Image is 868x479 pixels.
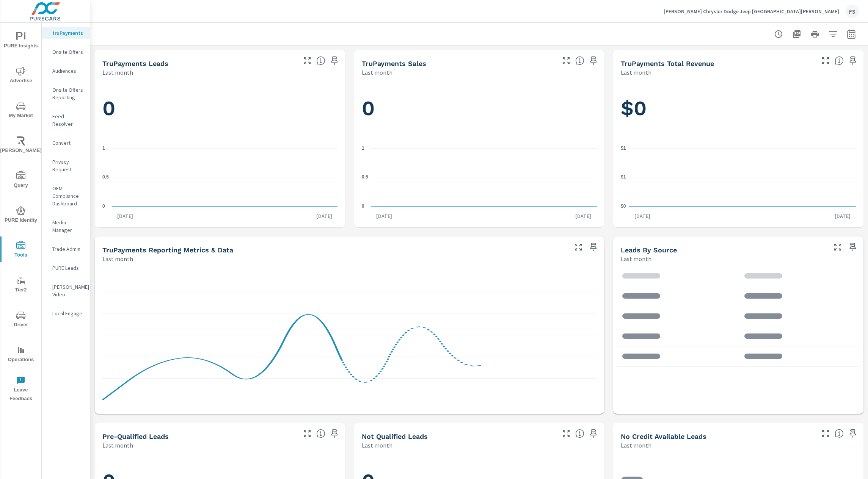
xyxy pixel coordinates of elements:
[621,441,651,450] p: Last month
[52,219,84,234] p: Media Manager
[42,27,90,39] div: truPayments
[621,203,626,209] text: $0
[575,429,584,438] span: A basic review has been done and has not approved the credit worthiness of the lead by the config...
[621,59,714,67] h5: truPayments Total Revenue
[42,281,90,300] div: [PERSON_NAME] Video
[362,441,392,450] p: Last month
[102,246,233,254] h5: truPayments Reporting Metrics & Data
[52,264,84,272] p: PURE Leads
[102,95,337,121] h1: 0
[362,146,364,151] text: 1
[819,55,832,67] button: Make Fullscreen
[301,427,313,440] button: Make Fullscreen
[560,55,572,67] button: Make Fullscreen
[3,171,39,190] span: Query
[664,8,839,15] p: [PERSON_NAME] Chrysler Dodge Jeep [GEOGRAPHIC_DATA][PERSON_NAME]
[847,55,859,67] span: Save this to your personalized report
[52,245,84,253] p: Trade Admin
[621,174,626,180] text: $1
[835,429,844,438] span: A lead that has been submitted but has not gone through the credit application process.
[621,68,651,77] p: Last month
[316,429,325,438] span: A basic review has been done and approved the credit worthiness of the lead by the configured cre...
[52,48,84,56] p: Onsite Offers
[102,441,133,450] p: Last month
[102,432,169,440] h5: Pre-Qualified Leads
[621,95,856,121] h1: $0
[52,86,84,101] p: Onsite Offers Reporting
[42,137,90,149] div: Convert
[316,56,325,65] span: The number of truPayments leads.
[52,283,84,298] p: [PERSON_NAME] Video
[835,56,844,65] span: Total revenue from sales matched to a truPayments lead. [Source: This data is sourced from the de...
[3,136,39,155] span: [PERSON_NAME]
[3,241,39,260] span: Tools
[3,67,39,85] span: Advertise
[102,146,105,151] text: 1
[42,217,90,236] div: Media Manager
[52,139,84,147] p: Convert
[587,427,600,440] span: Save this to your personalized report
[102,174,109,180] text: 0.5
[560,427,572,440] button: Make Fullscreen
[847,427,859,440] span: Save this to your personalized report
[102,59,168,67] h5: truPayments Leads
[587,241,600,253] span: Save this to your personalized report
[42,65,90,77] div: Audiences
[42,111,90,130] div: Feed Resolver
[362,68,392,77] p: Last month
[102,203,105,209] text: 0
[3,311,39,329] span: Driver
[362,432,428,440] h5: Not Qualified Leads
[362,203,364,209] text: 0
[621,432,706,440] h5: No Credit Available Leads
[844,27,859,42] button: Select Date Range
[3,276,39,294] span: Tier2
[362,95,597,121] h1: 0
[328,427,341,440] span: Save this to your personalized report
[102,254,133,263] p: Last month
[3,346,39,364] span: Operations
[621,246,677,254] h5: Leads By Source
[52,158,84,173] p: Privacy Request
[845,5,859,18] div: FS
[587,55,600,67] span: Save this to your personalized report
[42,308,90,319] div: Local Engage
[0,23,41,406] div: nav menu
[102,68,133,77] p: Last month
[3,206,39,225] span: PURE Identity
[311,212,337,220] p: [DATE]
[42,243,90,255] div: Trade Admin
[572,241,584,253] button: Make Fullscreen
[42,84,90,103] div: Onsite Offers Reporting
[826,27,841,42] button: Apply Filters
[847,241,859,253] span: Save this to your personalized report
[807,27,822,42] button: Print Report
[52,67,84,75] p: Audiences
[570,212,596,220] p: [DATE]
[328,55,341,67] span: Save this to your personalized report
[42,262,90,274] div: PURE Leads
[52,185,84,207] p: OEM Compliance Dashboard
[42,156,90,175] div: Privacy Request
[371,212,397,220] p: [DATE]
[52,310,84,317] p: Local Engage
[789,27,804,42] button: "Export Report to PDF"
[575,56,584,65] span: Number of sales matched to a truPayments lead. [Source: This data is sourced from the dealer's DM...
[621,146,626,151] text: $1
[42,183,90,209] div: OEM Compliance Dashboard
[829,212,856,220] p: [DATE]
[52,29,84,37] p: truPayments
[629,212,656,220] p: [DATE]
[3,32,39,50] span: PURE Insights
[819,427,832,440] button: Make Fullscreen
[3,102,39,120] span: My Market
[301,55,313,67] button: Make Fullscreen
[52,113,84,128] p: Feed Resolver
[832,241,844,253] button: Make Fullscreen
[42,46,90,58] div: Onsite Offers
[362,174,368,180] text: 0.5
[3,376,39,403] span: Leave Feedback
[112,212,138,220] p: [DATE]
[621,254,651,263] p: Last month
[362,59,426,67] h5: truPayments Sales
